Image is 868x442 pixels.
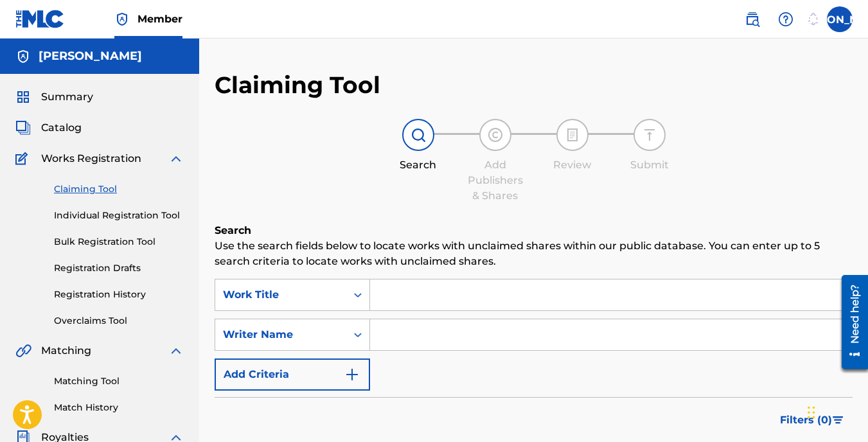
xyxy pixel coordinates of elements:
img: step indicator icon for Search [411,127,426,143]
a: SummarySummary [15,89,93,105]
div: Add Publishers & Shares [463,157,527,204]
a: Public Search [740,6,765,32]
div: Help [773,6,799,32]
img: Works Registration [15,151,32,166]
a: CatalogCatalog [15,120,82,136]
a: Registration History [54,288,184,301]
img: Catalog [15,120,31,136]
img: MLC Logo [15,10,65,28]
h6: Search [215,223,853,238]
button: Add Criteria [215,358,370,391]
h2: Claiming Tool [215,71,380,100]
iframe: Resource Center [832,270,868,374]
img: step indicator icon for Add Publishers & Shares [488,127,503,143]
img: search [745,12,760,27]
span: Member [137,12,182,26]
button: Filters (0) [772,404,853,436]
span: Filters ( 0 ) [780,412,832,428]
div: Review [540,157,605,173]
img: 9d2ae6d4665cec9f34b9.svg [344,367,360,382]
a: Individual Registration Tool [54,209,184,222]
img: step indicator icon for Review [565,127,580,143]
a: Bulk Registration Tool [54,235,184,249]
div: Drag [808,393,815,432]
img: expand [168,343,184,358]
img: help [778,12,793,27]
span: Catalog [41,120,82,136]
iframe: Chat Widget [804,380,868,442]
img: Matching [15,343,31,358]
img: Accounts [15,49,31,64]
div: Writer Name [223,327,339,342]
p: Use the search fields below to locate works with unclaimed shares within our public database. You... [215,238,853,269]
img: expand [168,151,184,166]
a: Overclaims Tool [54,314,184,328]
div: Submit [617,157,682,173]
div: User Menu [827,6,853,32]
a: Match History [54,401,184,414]
a: Claiming Tool [54,182,184,196]
h5: Jeremiah Altamiranda [39,49,142,64]
span: Summary [41,89,93,105]
a: Matching Tool [54,375,184,388]
img: Summary [15,89,31,105]
img: Top Rightsholder [114,12,130,27]
a: Registration Drafts [54,261,184,275]
span: Works Registration [41,151,141,166]
img: step indicator icon for Submit [642,127,657,143]
span: Matching [41,343,91,358]
div: Work Title [223,287,339,303]
div: Search [386,157,450,173]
